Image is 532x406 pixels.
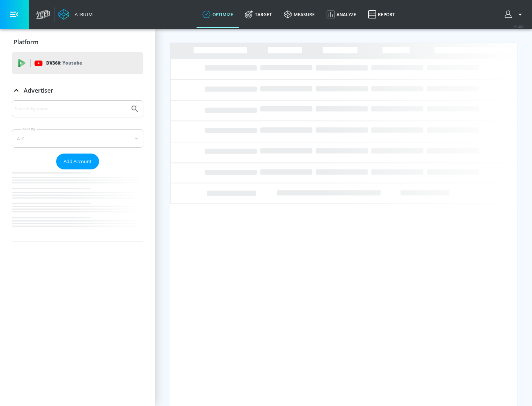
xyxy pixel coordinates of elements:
[12,169,143,241] nav: list of Advertiser
[12,80,143,101] div: Advertiser
[15,104,127,114] input: Search by name
[14,38,38,46] p: Platform
[197,1,239,28] a: optimize
[24,86,53,94] p: Advertiser
[514,24,525,28] span: v 4.25.4
[278,1,321,28] a: measure
[72,11,93,18] div: Atrium
[58,9,93,20] a: Atrium
[12,129,143,148] div: A-Z
[64,157,92,166] span: Add Account
[239,1,278,28] a: Target
[62,59,82,67] p: Youtube
[46,59,82,67] p: DV360:
[56,154,99,169] button: Add Account
[362,1,401,28] a: Report
[12,100,143,241] div: Advertiser
[21,127,37,131] label: Sort By
[12,52,143,74] div: DV360: Youtube
[321,1,362,28] a: Analyze
[12,32,143,52] div: Platform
